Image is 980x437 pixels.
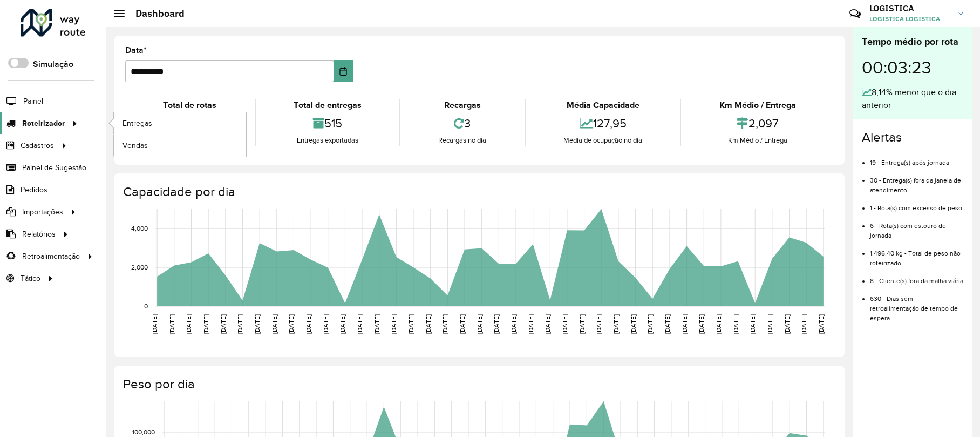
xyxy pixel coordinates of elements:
text: [DATE] [356,314,363,334]
text: [DATE] [579,314,586,334]
text: [DATE] [732,314,739,334]
text: [DATE] [390,314,397,334]
div: Recargas [403,99,522,112]
text: [DATE] [493,314,500,334]
div: Média Capacidade [528,99,678,112]
label: Simulação [33,58,73,71]
span: Relatórios [22,228,56,240]
span: Roteirizador [22,118,65,129]
span: Vendas [122,140,148,151]
text: [DATE] [784,314,791,334]
text: [DATE] [373,314,380,334]
text: [DATE] [766,314,773,334]
text: [DATE] [664,314,671,334]
text: [DATE] [271,314,278,334]
div: 3 [403,112,522,135]
div: Entregas exportadas [258,135,397,146]
div: Total de entregas [258,99,397,112]
li: 1 - Rota(s) com excesso de peso [870,195,963,213]
span: Painel [23,96,43,107]
text: [DATE] [698,314,705,334]
span: LOGISTICA LOGISTICA [869,14,950,24]
text: [DATE] [561,314,568,334]
div: Total de rotas [128,99,252,112]
span: Pedidos [21,184,47,196]
li: 6 - Rota(s) com estouro de jornada [870,213,963,240]
text: [DATE] [544,314,551,334]
div: 515 [258,112,397,135]
text: [DATE] [595,314,602,334]
div: 00:03:23 [862,49,963,86]
h4: Alertas [862,130,963,145]
text: [DATE] [681,314,688,334]
text: 4,000 [131,225,148,232]
span: Painel de Sugestão [22,162,86,173]
div: Recargas no dia [403,135,522,146]
text: [DATE] [800,314,807,334]
text: [DATE] [476,314,483,334]
text: [DATE] [612,314,620,334]
div: 2,097 [684,112,831,135]
text: [DATE] [407,314,414,334]
text: [DATE] [646,314,654,334]
li: 8 - Cliente(s) fora da malha viária [870,268,963,286]
label: Data [125,44,147,57]
div: Km Médio / Entrega [684,99,831,112]
text: [DATE] [288,314,295,334]
text: 100,000 [132,428,155,435]
span: Importações [22,206,63,218]
span: Cadastros [21,140,54,151]
text: [DATE] [151,314,158,334]
text: [DATE] [305,314,312,334]
a: Contato Rápido [843,2,867,25]
li: 30 - Entrega(s) fora da janela de atendimento [870,167,963,195]
text: [DATE] [322,314,329,334]
span: Tático [21,273,40,284]
text: [DATE] [459,314,466,334]
text: [DATE] [527,314,534,334]
text: [DATE] [202,314,209,334]
a: Vendas [114,135,246,156]
h2: Dashboard [125,8,185,19]
div: 127,95 [528,112,678,135]
text: [DATE] [168,314,175,334]
text: [DATE] [441,314,448,334]
h4: Capacidade por dia [123,184,834,200]
text: [DATE] [630,314,637,334]
div: Média de ocupação no dia [528,135,678,146]
text: [DATE] [715,314,722,334]
span: Retroalimentação [22,251,80,262]
text: [DATE] [749,314,756,334]
div: 8,14% menor que o dia anterior [862,86,963,112]
text: 0 [144,302,148,310]
text: [DATE] [185,314,192,334]
text: [DATE] [220,314,227,334]
button: Choose Date [334,60,352,82]
text: [DATE] [425,314,432,334]
h3: LOGISTICA [869,3,950,14]
text: [DATE] [254,314,261,334]
div: Km Médio / Entrega [684,135,831,146]
a: Entregas [114,112,246,134]
li: 1.496,40 kg - Total de peso não roteirizado [870,240,963,268]
div: Tempo médio por rota [862,35,963,49]
h4: Peso por dia [123,377,834,392]
text: [DATE] [818,314,825,334]
text: 2,000 [131,264,148,271]
span: Entregas [122,118,152,129]
li: 19 - Entrega(s) após jornada [870,150,963,167]
text: [DATE] [339,314,346,334]
text: [DATE] [510,314,517,334]
text: [DATE] [236,314,243,334]
li: 630 - Dias sem retroalimentação de tempo de espera [870,286,963,323]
